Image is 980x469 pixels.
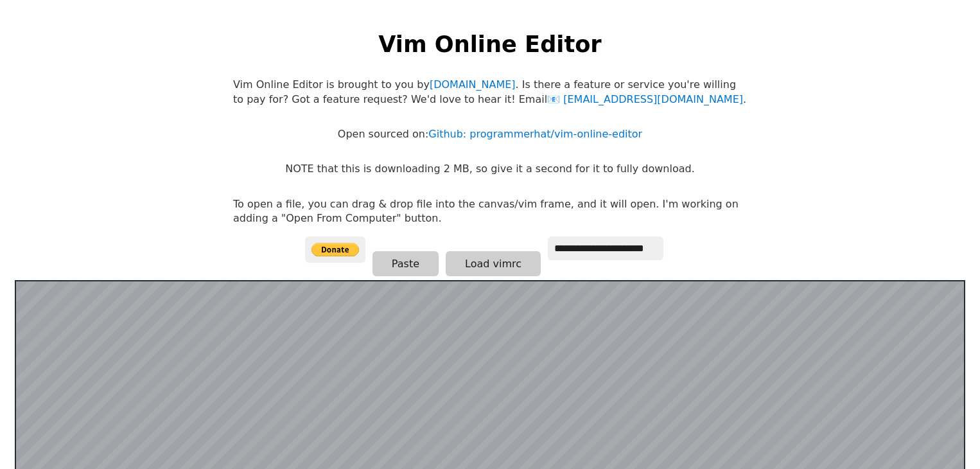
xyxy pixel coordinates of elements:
p: NOTE that this is downloading 2 MB, so give it a second for it to fully download. [285,162,694,176]
p: Vim Online Editor is brought to you by . Is there a feature or service you're willing to pay for?... [233,78,747,107]
button: Load vimrc [446,251,541,276]
a: [EMAIL_ADDRESS][DOMAIN_NAME] [547,93,743,105]
button: Paste [372,251,439,276]
p: Open sourced on: [338,127,642,141]
h1: Vim Online Editor [378,28,601,60]
p: To open a file, you can drag & drop file into the canvas/vim frame, and it will open. I'm working... [233,197,747,226]
a: Github: programmerhat/vim-online-editor [428,128,642,140]
a: [DOMAIN_NAME] [430,78,516,91]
